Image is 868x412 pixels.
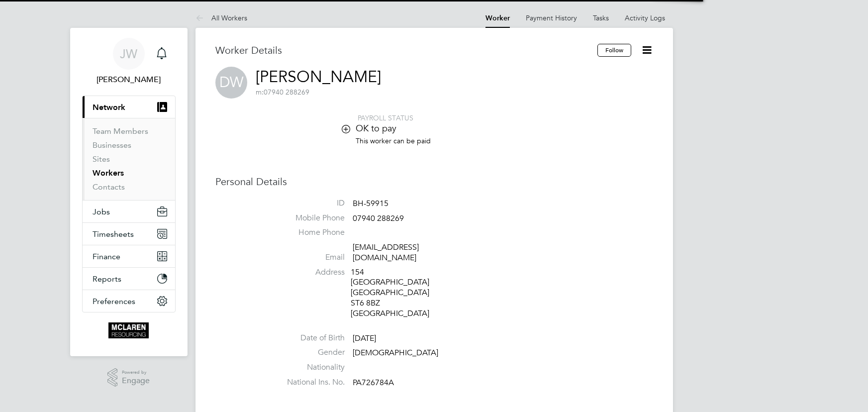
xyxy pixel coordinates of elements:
[215,44,597,57] h3: Worker Details
[122,377,150,385] span: Engage
[353,348,438,358] span: [DEMOGRAPHIC_DATA]
[356,136,431,145] span: This worker can be paid
[82,322,176,338] a: Go to home page
[93,103,125,112] span: Network
[93,126,148,136] a: Team Members
[275,362,345,373] label: Nationality
[108,322,149,338] img: mclaren-logo-retina.png
[93,207,110,216] span: Jobs
[83,223,175,245] button: Timesheets
[275,198,345,208] label: ID
[93,168,124,178] a: Workers
[83,245,175,267] button: Finance
[353,242,419,263] a: [EMAIL_ADDRESS][DOMAIN_NAME]
[93,182,125,192] a: Contacts
[256,88,309,97] span: 07940 288269
[275,267,345,278] label: Address
[356,122,396,134] span: OK to pay
[120,47,137,60] span: JW
[351,267,445,319] div: 154 [GEOGRAPHIC_DATA] [GEOGRAPHIC_DATA] ST6 8BZ [GEOGRAPHIC_DATA]
[83,290,175,312] button: Preferences
[275,252,345,263] label: Email
[353,213,404,223] span: 07940 288269
[275,347,345,358] label: Gender
[93,252,120,261] span: Finance
[195,13,247,22] a: All Workers
[93,229,134,239] span: Timesheets
[70,28,188,356] nav: Main navigation
[275,213,345,223] label: Mobile Phone
[593,13,609,22] a: Tasks
[597,44,631,57] button: Follow
[526,13,577,22] a: Payment History
[256,88,264,97] span: m:
[93,274,121,284] span: Reports
[93,297,135,306] span: Preferences
[275,227,345,238] label: Home Phone
[215,175,653,188] h3: Personal Details
[358,113,413,122] span: PAYROLL STATUS
[83,268,175,290] button: Reports
[93,140,131,150] a: Businesses
[93,154,110,164] a: Sites
[275,377,345,388] label: National Ins. No.
[256,67,381,87] a: [PERSON_NAME]
[82,38,176,86] a: JW[PERSON_NAME]
[353,378,394,388] span: PA726784A
[122,368,150,377] span: Powered by
[83,118,175,200] div: Network
[83,201,175,222] button: Jobs
[275,333,345,343] label: Date of Birth
[353,333,376,343] span: [DATE]
[83,96,175,118] button: Network
[215,67,247,99] span: DW
[353,199,388,208] span: BH-59915
[107,368,150,387] a: Powered byEngage
[82,74,176,86] span: Jane Weitzman
[625,13,665,22] a: Activity Logs
[485,14,510,22] a: Worker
